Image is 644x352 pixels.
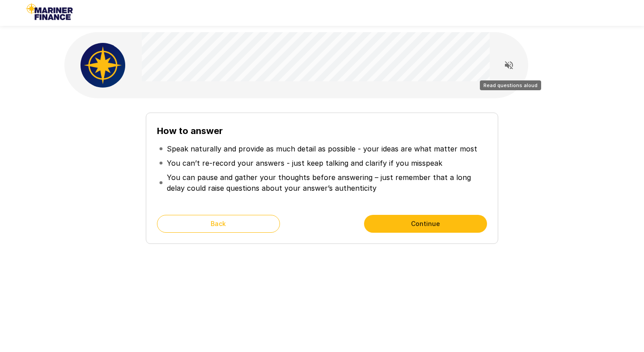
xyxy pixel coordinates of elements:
[500,56,518,74] button: Read questions aloud
[157,215,280,233] button: Back
[480,80,541,90] div: Read questions aloud
[167,143,477,154] p: Speak naturally and provide as much detail as possible - your ideas are what matter most
[80,43,125,88] img: mariner_avatar.png
[364,215,487,233] button: Continue
[157,126,223,136] b: How to answer
[167,158,442,168] p: You can’t re-record your answers - just keep talking and clarify if you misspeak
[167,172,485,193] p: You can pause and gather your thoughts before answering – just remember that a long delay could r...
